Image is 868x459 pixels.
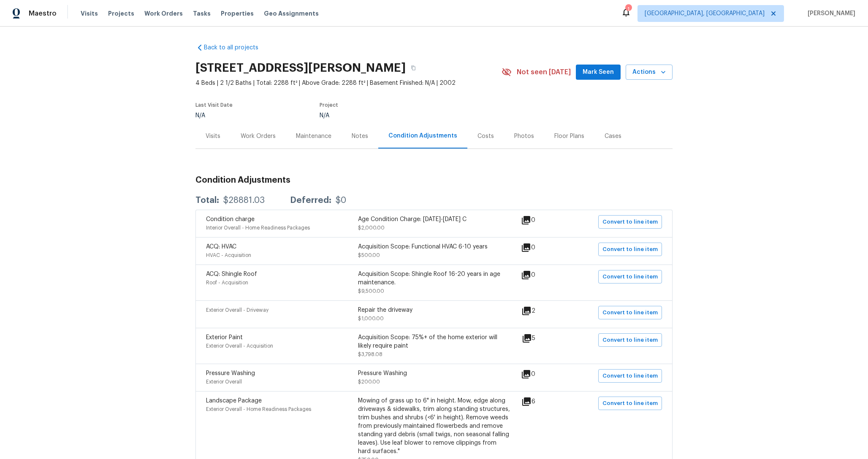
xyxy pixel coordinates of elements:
[206,407,311,412] span: Exterior Overall - Home Readiness Packages
[625,5,631,13] div: 1
[108,9,134,18] span: Projects
[206,280,248,285] span: Roof - Acquisition
[352,132,368,140] div: Notes
[296,132,331,140] div: Maintenance
[206,253,251,258] span: HVAC - Acquisition
[517,68,571,76] span: Not seen [DATE]
[598,369,662,383] button: Convert to line item
[602,335,658,345] span: Convert to line item
[358,289,384,294] span: $9,500.00
[598,215,662,229] button: Convert to line item
[223,196,265,205] div: $28881.03
[195,103,233,108] span: Last Visit Date
[206,271,257,277] span: ACQ: Shingle Roof
[81,9,98,18] span: Visits
[241,132,276,140] div: Work Orders
[598,397,662,410] button: Convert to line item
[206,308,269,313] span: Exterior Overall - Driveway
[206,379,242,384] span: Exterior Overall
[195,64,406,72] h2: [STREET_ADDRESS][PERSON_NAME]
[206,398,262,404] span: Landscape Package
[358,253,380,258] span: $500.00
[206,335,243,340] span: Exterior Paint
[144,9,183,18] span: Work Orders
[645,9,765,18] span: [GEOGRAPHIC_DATA], [GEOGRAPHIC_DATA]
[221,9,254,18] span: Properties
[598,243,662,256] button: Convert to line item
[206,343,273,348] span: Exterior Overall - Acquisition
[195,79,502,87] span: 4 Beds | 2 1/2 Baths | Total: 2288 ft² | Above Grade: 2288 ft² | Basement Finished: N/A | 2002
[598,333,662,347] button: Convert to line item
[358,225,385,230] span: $2,000.00
[358,397,510,456] div: Mowing of grass up to 6" in height. Mow, edge along driveways & sidewalks, trim along standing st...
[602,371,658,381] span: Convert to line item
[602,245,658,254] span: Convert to line item
[598,306,662,319] button: Convert to line item
[206,216,255,222] span: Condition charge
[193,11,211,16] span: Tasks
[632,67,666,78] span: Actions
[195,176,673,184] h3: Condition Adjustments
[602,399,658,408] span: Convert to line item
[206,244,236,250] span: ACQ: HVAC
[521,397,562,407] div: 6
[804,9,855,18] span: [PERSON_NAME]
[406,60,421,76] button: Copy Address
[264,9,319,18] span: Geo Assignments
[195,113,233,119] div: N/A
[195,43,277,52] a: Back to all projects
[626,65,673,80] button: Actions
[358,270,510,287] div: Acquisition Scope: Shingle Roof 16-20 years in age maintenance.
[602,308,658,318] span: Convert to line item
[602,217,658,227] span: Convert to line item
[477,132,494,140] div: Costs
[358,333,510,350] div: Acquisition Scope: 75%+ of the home exterior will likely require paint
[358,243,510,251] div: Acquisition Scope: Functional HVAC 6-10 years
[206,225,310,230] span: Interior Overall - Home Readiness Packages
[521,270,562,280] div: 0
[206,370,255,376] span: Pressure Washing
[514,132,534,140] div: Photos
[554,132,584,140] div: Floor Plans
[576,65,621,80] button: Mark Seen
[358,379,380,384] span: $200.00
[598,270,662,283] button: Convert to line item
[195,196,219,205] div: Total:
[358,306,510,314] div: Repair the driveway
[388,132,457,140] div: Condition Adjustments
[206,132,220,140] div: Visits
[521,369,562,379] div: 0
[358,352,382,357] span: $3,798.08
[521,306,562,316] div: 2
[521,215,562,225] div: 0
[522,333,562,343] div: 5
[320,103,338,108] span: Project
[358,316,384,321] span: $1,000.00
[358,369,510,378] div: Pressure Washing
[336,196,346,205] div: $0
[358,215,510,224] div: Age Condition Charge: [DATE]-[DATE] C
[521,243,562,253] div: 0
[583,67,614,78] span: Mark Seen
[320,113,482,119] div: N/A
[602,272,658,282] span: Convert to line item
[605,132,621,140] div: Cases
[29,9,57,18] span: Maestro
[290,196,331,205] div: Deferred:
